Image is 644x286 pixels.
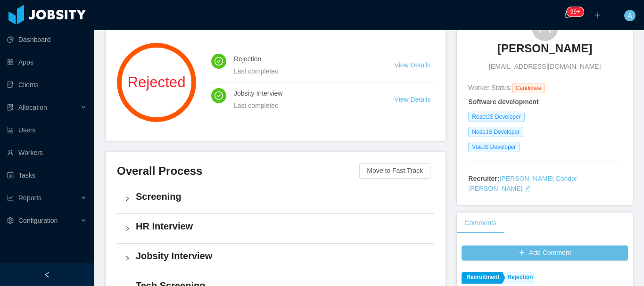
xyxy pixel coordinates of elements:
span: A [627,10,632,21]
i: icon: plus [594,12,601,18]
a: [PERSON_NAME] [497,41,592,62]
i: icon: check-circle [215,91,223,100]
div: Last completed [234,66,372,76]
h4: Screening [136,190,427,203]
a: icon: appstoreApps [7,53,87,72]
strong: Software development [468,98,538,106]
span: Rejected [117,75,196,90]
span: Candidate [512,83,545,93]
i: icon: setting [7,217,14,224]
a: Rejection [503,272,535,284]
a: icon: robotUsers [7,121,87,139]
span: [EMAIL_ADDRESS][DOMAIN_NAME] [489,62,601,72]
span: Allocation [18,104,47,111]
i: icon: right [124,196,130,202]
h3: [PERSON_NAME] [497,41,592,56]
i: icon: edit [524,185,531,192]
h4: Jobsity Interview [136,249,427,262]
i: icon: right [124,226,130,231]
button: icon: plusAdd Comment [462,245,628,261]
div: icon: rightJobsity Interview [117,244,434,273]
a: View Details [395,61,431,69]
div: icon: rightScreening [117,184,434,213]
a: icon: auditClients [7,75,87,94]
h4: Jobsity Interview [234,88,372,98]
i: icon: bell [564,12,570,18]
span: Configuration [18,217,58,224]
div: icon: rightHR Interview [117,214,434,243]
div: Comments [457,212,504,234]
i: icon: right [124,255,130,261]
span: ReactJS Developer [468,112,524,122]
a: View Details [395,96,431,103]
button: Move to Fast Track [359,163,430,179]
a: icon: profileTasks [7,166,87,185]
i: icon: solution [7,104,14,111]
span: NodeJS Developer [468,127,523,137]
i: icon: line-chart [7,195,14,201]
span: VueJS Developer [468,142,520,152]
a: [PERSON_NAME] Cóndor [PERSON_NAME] [468,175,577,192]
a: icon: userWorkers [7,143,87,162]
a: Recruitment [462,272,502,284]
span: Reports [18,194,41,202]
h4: Rejection [234,54,372,64]
h4: HR Interview [136,220,427,233]
i: icon: check-circle [215,57,223,65]
strong: Recruiter: [468,175,499,182]
a: icon: pie-chartDashboard [7,30,87,49]
h3: Overall Process [117,163,359,179]
sup: 158 [567,7,584,16]
div: Last completed [234,100,372,111]
span: Worker Status: [468,84,512,91]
